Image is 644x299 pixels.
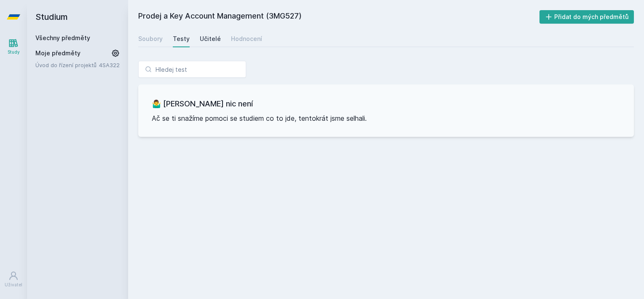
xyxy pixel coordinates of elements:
[35,34,90,41] a: Všechny předměty
[35,49,80,57] span: Moje předměty
[152,98,620,110] h3: 🤷‍♂️ [PERSON_NAME] nic není
[138,10,539,24] h2: Prodej a Key Account Management (3MG527)
[8,49,20,55] div: Study
[173,35,190,43] div: Testy
[35,61,99,69] a: Úvod do řízení projektů
[2,266,25,292] a: Uživatel
[5,282,22,288] div: Uživatel
[173,30,190,47] a: Testy
[138,35,163,43] div: Soubory
[539,10,634,24] button: Přidat do mých předmětů
[138,61,246,78] input: Hledej test
[138,30,163,47] a: Soubory
[2,34,25,60] a: Study
[200,35,221,43] div: Učitelé
[200,30,221,47] a: Učitelé
[152,113,620,123] p: Ač se ti snažíme pomoci se studiem co to jde, tentokrát jsme selhali.
[231,30,262,47] a: Hodnocení
[99,62,120,68] a: 4SA322
[231,35,262,43] div: Hodnocení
